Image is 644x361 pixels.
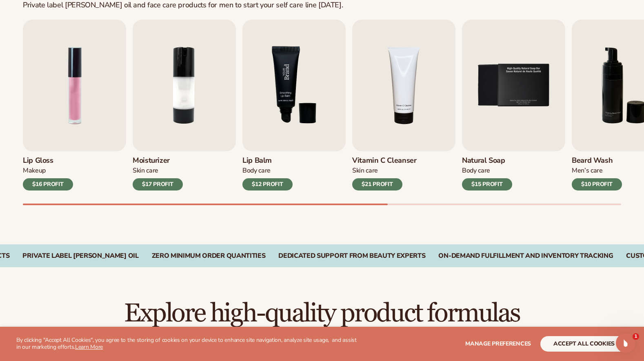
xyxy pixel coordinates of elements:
[23,166,73,175] div: Makeup
[633,333,639,340] span: 1
[242,156,293,165] h3: Lip Balm
[152,252,266,260] div: Zero Minimum Order QuantitieS
[23,178,73,190] div: $16 PROFIT
[22,252,138,260] div: Private Label [PERSON_NAME] oil
[352,166,417,175] div: Skin Care
[242,20,346,190] a: 3 / 9
[572,178,622,190] div: $10 PROFIT
[572,166,622,175] div: Men’s Care
[133,178,183,190] div: $17 PROFIT
[133,20,236,190] a: 2 / 9
[278,252,425,260] div: Dedicated Support From Beauty Experts
[462,20,565,190] a: 5 / 9
[616,333,635,353] iframe: Intercom live chat
[242,178,293,190] div: $12 PROFIT
[572,156,622,165] h3: Beard Wash
[23,300,621,327] h2: Explore high-quality product formulas
[465,340,531,348] span: Manage preferences
[242,166,293,175] div: Body Care
[23,20,126,190] a: 1 / 9
[23,156,73,165] h3: Lip Gloss
[352,178,402,190] div: $21 PROFIT
[75,343,103,351] a: Learn More
[242,20,346,151] img: Shopify Image 4
[352,20,455,190] a: 4 / 9
[352,156,417,165] h3: Vitamin C Cleanser
[462,156,512,165] h3: Natural Soap
[462,166,512,175] div: Body Care
[23,1,343,10] div: Private label [PERSON_NAME] oil and face care products for men to start your self care line [DATE].
[438,252,613,260] div: On-Demand Fulfillment and Inventory Tracking
[133,156,183,165] h3: Moisturizer
[465,336,531,352] button: Manage preferences
[16,337,360,351] p: By clicking "Accept All Cookies", you agree to the storing of cookies on your device to enhance s...
[540,336,628,352] button: accept all cookies
[462,178,512,190] div: $15 PROFIT
[133,166,183,175] div: Skin Care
